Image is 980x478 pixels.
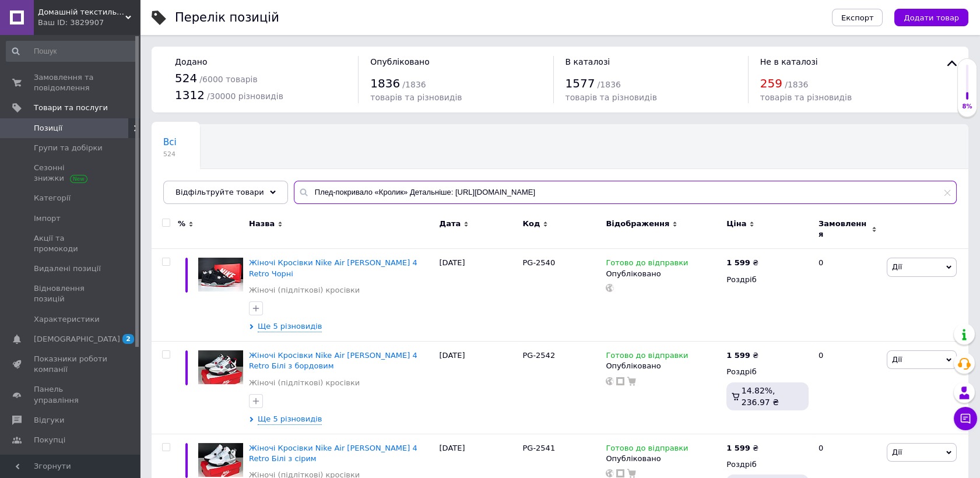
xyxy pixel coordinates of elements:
[522,219,540,229] span: Код
[370,93,462,102] span: товарів та різновидів
[34,103,108,113] span: Товари та послуги
[175,88,205,102] span: 1312
[760,57,818,66] span: Не в каталозі
[34,435,65,445] span: Покупці
[34,415,64,426] span: Відгуки
[841,13,874,22] span: Експорт
[726,258,750,267] b: 1 599
[954,407,977,430] button: Чат з покупцем
[894,9,968,26] button: Додати товар
[726,443,758,454] div: ₴
[175,57,207,66] span: Додано
[34,283,108,304] span: Відновлення позицій
[606,258,688,270] span: Готово до відправки
[812,342,884,434] div: 0
[606,454,721,464] div: Опубліковано
[258,321,322,332] span: Ще 5 різновидів
[370,57,430,66] span: Опубліковано
[598,80,621,89] span: / 1836
[34,334,120,345] span: [DEMOGRAPHIC_DATA]
[249,258,417,277] a: Жіночі Кросівки Nike Air [PERSON_NAME] 4 Retro Чорні
[522,351,555,360] span: PG-2542
[34,233,108,254] span: Акції та промокоди
[742,386,779,407] span: 14.82%, 236.97 ₴
[726,367,809,377] div: Роздріб
[370,76,400,90] span: 1836
[726,459,809,470] div: Роздріб
[606,444,688,456] span: Готово до відправки
[294,181,957,204] input: Пошук по назві позиції, артикулу і пошуковим запитам
[175,12,279,24] div: Перелік позицій
[819,219,869,240] span: Замовлення
[958,103,977,111] div: 8%
[163,137,177,147] span: Всі
[199,75,257,84] span: / 6000 товарів
[437,249,520,342] div: [DATE]
[606,269,721,279] div: Опубліковано
[726,275,809,285] div: Роздріб
[892,262,902,271] span: Дії
[892,448,902,456] span: Дії
[726,350,758,361] div: ₴
[249,444,417,463] a: Жіночі Кросівки Nike Air [PERSON_NAME] 4 Retro Білі з сірим
[760,93,852,102] span: товарів та різновидів
[904,13,959,22] span: Додати товар
[726,351,750,360] b: 1 599
[198,443,243,477] img: Жіночі Кросівки Nike Air Jordan 4 Retro Білі з сірим
[34,193,71,203] span: Категорії
[892,355,902,364] span: Дії
[175,188,264,196] span: Відфільтруйте товари
[178,219,185,229] span: %
[760,76,782,90] span: 259
[565,57,610,66] span: В каталозі
[198,350,243,384] img: Жіночі Кросівки Nike Air Jordan 4 Retro Білі з бордовим
[198,258,243,291] img: Жіночі Кросівки Nike Air Jordan 4 Retro Чорні
[832,9,883,26] button: Експорт
[34,72,108,93] span: Замовлення та повідомлення
[249,285,360,296] a: Жіночі (підліткові) кросівки
[258,414,322,425] span: Ще 5 різновидів
[726,258,758,268] div: ₴
[6,41,137,62] input: Пошук
[34,354,108,375] span: Показники роботи компанії
[34,213,61,224] span: Імпорт
[175,71,197,85] span: 524
[34,384,108,405] span: Панель управління
[726,219,746,229] span: Ціна
[606,361,721,371] div: Опубліковано
[34,143,103,153] span: Групи та добірки
[34,163,108,184] span: Сезонні знижки
[565,76,595,90] span: 1577
[34,314,100,325] span: Характеристики
[785,80,808,89] span: / 1836
[249,219,275,229] span: Назва
[402,80,426,89] span: / 1836
[522,444,555,452] span: PG-2541
[249,378,360,388] a: Жіночі (підліткові) кросівки
[38,17,140,28] div: Ваш ID: 3829907
[565,93,657,102] span: товарів та різновидів
[440,219,461,229] span: Дата
[34,123,62,133] span: Позиції
[249,351,417,370] a: Жіночі Кросівки Nike Air [PERSON_NAME] 4 Retro Білі з бордовим
[522,258,555,267] span: PG-2540
[726,444,750,452] b: 1 599
[163,150,177,159] span: 524
[207,92,283,101] span: / 30000 різновидів
[812,249,884,342] div: 0
[38,7,125,17] span: Домашній текстиль UA
[606,351,688,363] span: Готово до відправки
[606,219,669,229] span: Відображення
[437,342,520,434] div: [DATE]
[34,263,101,274] span: Видалені позиції
[122,334,134,344] span: 2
